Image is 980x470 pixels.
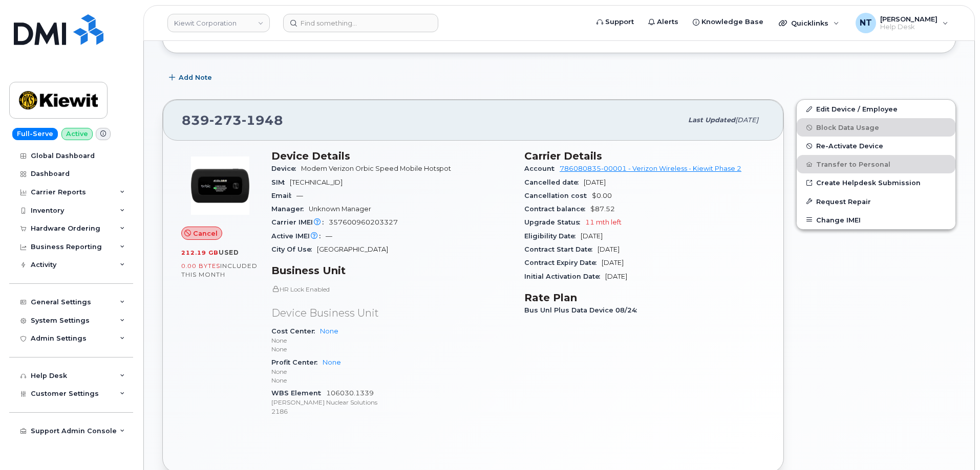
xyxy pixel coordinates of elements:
[323,359,341,366] a: None
[791,19,828,27] span: Quicklinks
[797,137,955,155] button: Re-Activate Device
[524,150,765,162] h3: Carrier Details
[686,12,771,32] a: Knowledge Base
[271,178,290,186] span: SIM
[797,192,955,211] button: Request Repair
[880,15,938,23] span: [PERSON_NAME]
[301,165,451,172] span: Modem Verizon Orbic Speed Mobile Hotspot
[271,345,512,353] p: None
[271,336,512,345] p: None
[560,165,741,172] a: 786080835-00001 - Verizon Wireless - Kiewit Phase 2
[816,142,883,150] span: Re-Activate Device
[585,218,622,226] span: 11 mth left
[317,245,388,253] span: [GEOGRAPHIC_DATA]
[189,155,251,216] img: image20231002-3703462-fz9zi0.jpeg
[797,118,955,137] button: Block Data Usage
[219,249,239,256] span: used
[271,165,301,172] span: Device
[524,306,642,314] span: Bus Unl Plus Data Device 08/24
[797,100,955,118] a: Edit Device / Employee
[271,285,512,294] p: HR Lock Enabled
[524,232,581,240] span: Eligibility Date
[605,17,634,27] span: Support
[271,376,512,385] p: None
[271,264,512,277] h3: Business Unit
[271,398,512,407] p: [PERSON_NAME] Nuclear Solutions
[860,17,872,29] span: NT
[848,13,955,33] div: Nicholas Taylor
[271,407,512,416] p: 2186
[581,232,603,240] span: [DATE]
[735,116,758,124] span: [DATE]
[242,113,283,128] span: 1948
[271,245,317,253] span: City Of Use
[797,173,955,192] a: Create Helpdesk Submission
[524,273,605,280] span: Initial Activation Date
[271,327,320,335] span: Cost Center
[524,218,585,226] span: Upgrade Status
[271,218,329,226] span: Carrier IMEI
[592,192,612,199] span: $0.00
[797,211,955,229] button: Change IMEI
[271,359,323,366] span: Profit Center
[326,232,332,240] span: —
[772,13,846,33] div: Quicklinks
[598,245,620,253] span: [DATE]
[797,155,955,173] button: Transfer to Personal
[290,178,343,186] span: [TECHNICAL_ID]
[590,205,615,213] span: $87.52
[193,229,218,238] span: Cancel
[524,245,598,253] span: Contract Start Date
[524,178,584,186] span: Cancelled date
[181,249,219,256] span: 212.19 GB
[296,192,303,199] span: —
[524,192,592,199] span: Cancellation cost
[179,73,212,82] span: Add Note
[271,389,326,397] span: WBS Element
[329,218,398,226] span: 357600960203327
[162,69,221,87] button: Add Note
[209,113,242,128] span: 273
[880,23,938,31] span: Help Desk
[589,12,641,32] a: Support
[271,367,512,376] p: None
[688,116,735,124] span: Last updated
[701,17,763,27] span: Knowledge Base
[641,12,686,32] a: Alerts
[283,14,438,32] input: Find something...
[271,150,512,162] h3: Device Details
[182,113,283,128] span: 839
[602,259,624,266] span: [DATE]
[271,306,512,321] p: Device Business Unit
[605,273,627,280] span: [DATE]
[935,426,972,462] iframe: Messenger Launcher
[657,17,678,27] span: Alerts
[326,389,374,397] a: 106030.1339
[181,262,220,270] span: 0.00 Bytes
[524,259,602,266] span: Contract Expiry Date
[524,205,590,213] span: Contract balance
[271,205,309,213] span: Manager
[309,205,371,213] span: Unknown Manager
[524,165,560,172] span: Account
[320,327,338,335] a: None
[167,14,270,32] a: Kiewit Corporation
[271,192,296,199] span: Email
[584,178,606,186] span: [DATE]
[524,292,765,304] h3: Rate Plan
[271,232,326,240] span: Active IMEI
